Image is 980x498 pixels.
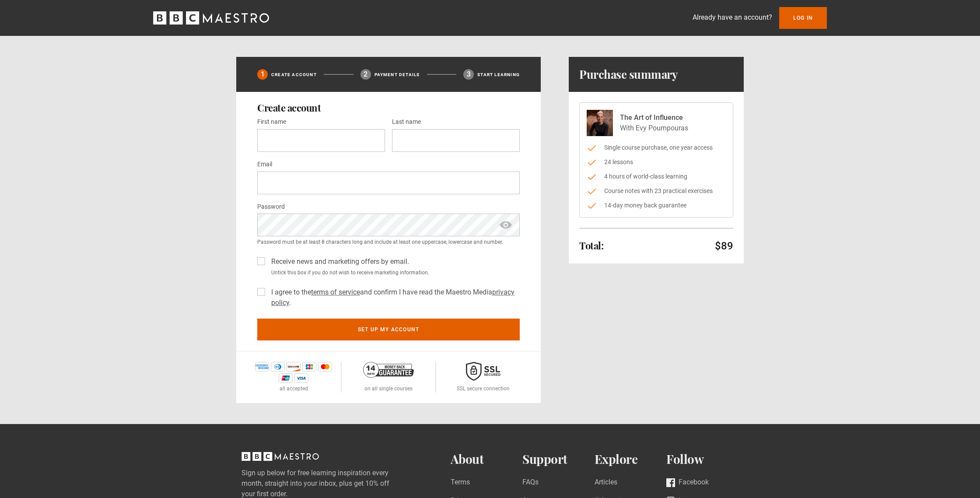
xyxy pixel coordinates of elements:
a: BBC Maestro, back to top [241,456,319,464]
button: Set up my account [257,319,520,340]
div: 1 [257,69,268,80]
h1: Purchase summary [579,67,678,81]
li: Single course purchase, one year access [587,143,726,152]
p: Create Account [271,71,317,78]
img: 14-day-money-back-guarantee-42d24aedb5115c0ff13b.png [363,362,414,378]
label: First name [257,117,286,127]
img: discover [287,362,301,372]
a: Facebook [666,477,709,489]
label: Last name [392,117,421,127]
p: $89 [715,239,733,253]
li: Course notes with 23 practical exercises [587,186,726,196]
p: Already have an account? [693,12,772,23]
img: unionpay [279,373,293,383]
label: Email [257,159,272,170]
svg: BBC Maestro, back to top [241,452,319,461]
label: Receive news and marketing offers by email. [268,256,409,267]
img: diners [271,362,285,372]
div: 2 [360,69,371,80]
span: show password [499,214,513,236]
label: Password [257,202,285,212]
p: all accepted [280,385,308,393]
li: 14-day money back guarantee [587,201,726,210]
h2: Total: [579,240,603,251]
small: Untick this box if you do not wish to receive marketing information. [268,269,520,277]
a: FAQs [522,477,539,489]
img: amex [255,362,269,372]
label: I agree to the and confirm I have read the Maestro Media . [268,287,520,308]
h2: About [451,452,523,466]
p: The Art of Influence [620,112,688,123]
p: Payment details [374,71,420,78]
a: terms of service [311,288,360,296]
div: 3 [463,69,474,80]
svg: BBC Maestro [153,11,269,25]
img: mastercard [318,362,332,372]
img: jcb [302,362,316,372]
li: 24 lessons [587,158,726,167]
small: Password must be at least 8 characters long and include at least one uppercase, lowercase and num... [257,238,520,246]
a: Log In [779,7,827,29]
p: on all single courses [364,385,413,393]
p: SSL secure connection [457,385,510,393]
h2: Support [522,452,595,466]
h2: Follow [666,452,738,466]
h2: Create account [257,102,520,113]
a: Articles [595,477,617,489]
h2: Explore [595,452,667,466]
img: visa [294,373,308,383]
li: 4 hours of world-class learning [587,172,726,181]
a: Terms [451,477,470,489]
p: With Evy Poumpouras [620,123,688,133]
p: Start learning [477,71,520,78]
